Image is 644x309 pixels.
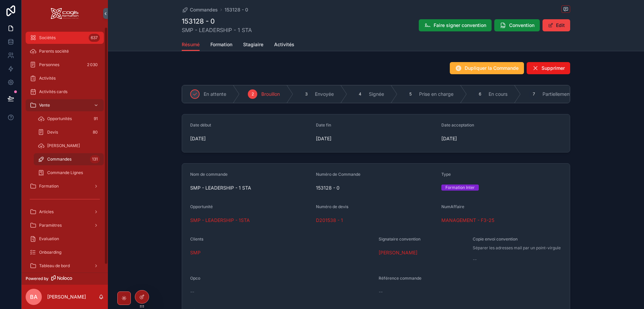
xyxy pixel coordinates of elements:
span: BA [30,293,37,301]
a: Onboarding [26,246,104,258]
span: En attente [204,91,226,97]
span: Devis [47,130,58,135]
span: Opportunités [47,116,72,121]
a: Paramètres [26,219,104,231]
a: Opportunités91 [34,113,104,125]
span: Opco [190,276,200,281]
span: Commandes [47,157,71,162]
span: Activités [274,41,294,48]
span: Formation [210,41,232,48]
a: Personnes2 030 [26,59,104,71]
span: Nom de commande [190,172,228,177]
span: 4 [359,91,361,97]
span: Signataire convention [379,236,420,242]
a: Sociétés637 [26,32,104,44]
span: Paramètres [39,223,62,228]
a: Powered by [22,273,108,285]
span: Référence commande [379,276,421,281]
span: Articles [39,209,54,215]
span: Formation [39,184,59,189]
a: MANAGEMENT - F3-25 [441,217,494,224]
a: Formation [210,38,232,52]
div: 80 [91,128,100,136]
span: Brouillon [261,91,280,97]
span: Commande Lignes [47,170,83,175]
button: Faire signer convention [419,19,492,31]
span: Sociétés [39,35,56,40]
a: Evaluation [26,233,104,245]
a: D201538 - 1 [316,217,343,224]
div: Formation Inter [445,185,475,191]
span: 153128 - 0 [316,185,436,191]
span: Date début [190,122,211,128]
a: Commande Lignes [34,167,104,179]
span: Faire signer convention [434,22,486,29]
span: -- [473,256,477,263]
a: Tableau de bord [26,260,104,272]
span: 6 [479,91,481,97]
span: Numéro de Commande [316,172,360,177]
a: Formation [26,180,104,192]
span: Dupliquer la Commande [465,65,519,72]
div: 91 [92,115,100,123]
span: Date fin [316,122,331,128]
a: SMP [190,249,201,256]
button: Supprimer [527,62,570,74]
button: Convention [494,19,540,31]
span: SMP - LEADERSHIP - 1 STA [182,26,252,34]
span: Séparer les adresses mail par un point-virgule [473,245,561,251]
span: -- [379,288,383,295]
span: Evaluation [39,236,59,242]
span: Tableau de bord [39,263,70,269]
span: 7 [533,91,535,97]
span: 2 [252,91,254,97]
span: -- [190,288,194,295]
span: SMP - LEADERSHIP - 1 STA [190,185,311,191]
span: Signée [369,91,384,97]
span: En cours [489,91,507,97]
span: [DATE] [441,135,562,142]
a: Vente [26,99,104,111]
span: Supprimer [541,65,565,72]
a: Activités cards [26,86,104,98]
span: Onboarding [39,250,61,255]
a: [PERSON_NAME] [379,249,417,256]
span: [DATE] [316,135,436,142]
div: scrollable content [22,27,108,273]
a: Devis80 [34,126,104,138]
a: Activités [274,38,294,52]
span: Opportunité [190,204,213,209]
span: Clients [190,236,203,242]
p: [PERSON_NAME] [47,293,86,300]
span: [PERSON_NAME] [47,143,80,148]
span: Envoyée [315,91,334,97]
a: SMP - LEADERSHIP - 1STA [190,217,250,224]
div: 2 030 [85,61,100,69]
span: Numéro de devis [316,204,348,209]
span: Prise en charge [419,91,453,97]
a: Résumé [182,38,200,51]
button: Dupliquer la Commande [450,62,524,74]
span: Commandes [190,6,218,13]
span: Type [441,172,451,177]
a: Articles [26,206,104,218]
a: [PERSON_NAME] [34,140,104,152]
a: 153128 - 0 [225,6,248,13]
span: Personnes [39,62,59,67]
span: Activités cards [39,89,67,94]
span: Partiellement facturée [543,91,591,97]
span: Résumé [182,41,200,48]
a: Commandes131 [34,153,104,165]
button: Edit [543,19,570,31]
span: [DATE] [190,135,311,142]
a: Activités [26,72,104,84]
span: Date acceptation [441,122,474,128]
span: 5 [409,91,412,97]
div: 131 [90,155,100,163]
